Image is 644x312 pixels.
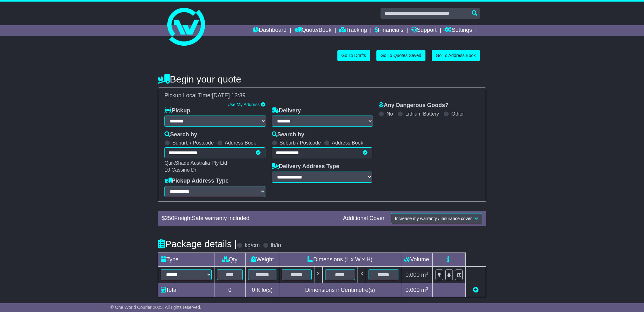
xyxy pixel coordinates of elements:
sup: 3 [426,271,428,275]
a: Go To Quotes Saved [376,50,425,61]
label: Address Book [332,140,363,146]
a: Settings [444,25,472,36]
label: Delivery Address Type [272,163,339,170]
a: Use My Address [228,102,260,107]
span: QuikShade Australia Pty Ltd [164,160,227,166]
td: x [314,266,322,283]
td: 0 [214,283,245,297]
a: Tracking [339,25,367,36]
a: Quote/Book [294,25,331,36]
button: Increase my warranty / insurance cover [391,213,482,224]
label: kg/cm [245,242,260,249]
label: Other [451,111,464,117]
label: Lithium Battery [405,111,439,117]
label: Pickup [164,107,190,114]
a: Go To Drafts [337,50,370,61]
label: Any Dangerous Goods? [379,102,448,109]
a: Dashboard [253,25,286,36]
div: Additional Cover [340,215,388,222]
label: No [386,111,393,117]
span: 0.000 [405,287,419,293]
td: x [358,266,366,283]
label: Delivery [272,107,301,114]
label: Search by [164,131,197,138]
label: Suburb / Postcode [172,140,214,146]
label: Pickup Address Type [164,178,229,184]
td: Total [158,283,214,297]
span: Increase my warranty / insurance cover [395,216,472,221]
span: 0 [252,287,255,293]
td: Weight [246,252,279,266]
label: Suburb / Postcode [280,140,321,146]
td: Qty [214,252,245,266]
label: lb/in [271,242,281,249]
td: Volume [401,252,432,266]
td: Type [158,252,214,266]
span: © One World Courier 2025. All rights reserved. [110,305,201,310]
a: Go To Address Book [432,50,480,61]
span: m [421,287,428,293]
a: Support [411,25,437,36]
span: [DATE] 13:39 [212,92,246,99]
span: m [421,272,428,278]
sup: 3 [426,286,428,291]
a: Add new item [473,287,479,293]
div: $ FreightSafe warranty included [158,215,340,222]
a: Financials [375,25,403,36]
span: 10 Cassino Dr [164,167,196,173]
h4: Begin your quote [158,74,486,84]
td: Kilo(s) [246,283,279,297]
h4: Package details | [158,239,237,249]
span: 0.000 [405,272,419,278]
label: Search by [272,131,304,138]
div: Pickup Local Time: [161,92,483,99]
td: Dimensions (L x W x H) [279,252,401,266]
span: 250 [165,215,174,221]
td: Dimensions in Centimetre(s) [279,283,401,297]
label: Address Book [225,140,256,146]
